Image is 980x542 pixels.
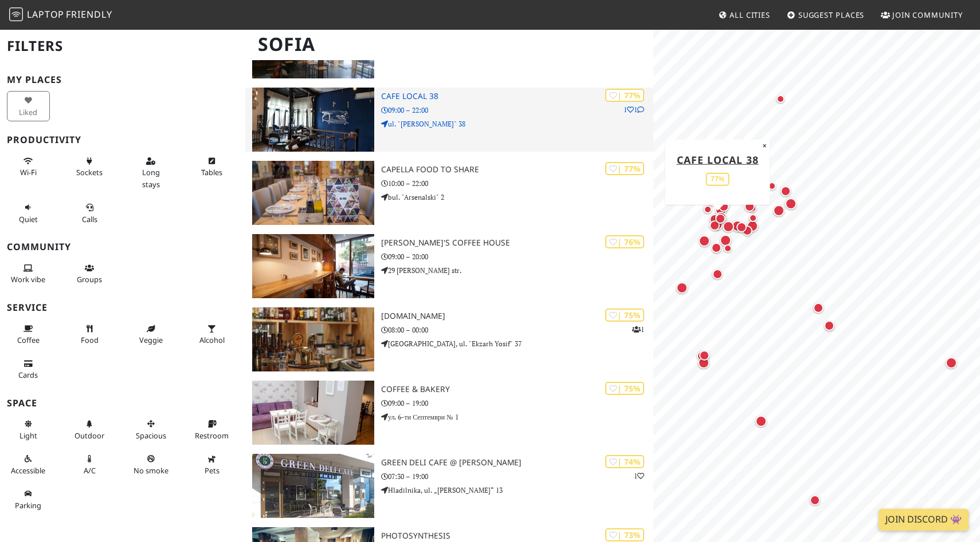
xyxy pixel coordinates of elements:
div: Map marker [746,211,760,225]
p: 1 1 [624,104,644,115]
div: Map marker [765,179,779,193]
div: Map marker [701,203,715,216]
p: 07:30 – 19:00 [381,471,653,482]
span: All Cities [730,10,770,20]
div: | 75% [605,308,644,322]
a: Cush.Bar | 75% 1 [DOMAIN_NAME] 08:00 – 00:00 [GEOGRAPHIC_DATA], ul. "Ekzarh Yosif" 37 [245,307,654,371]
div: Map marker [734,220,749,235]
div: Map marker [742,199,757,214]
h3: Capella Food to Share [381,165,653,175]
a: Join Community [876,5,967,25]
span: Air conditioned [84,465,96,476]
div: Map marker [713,209,729,225]
h3: Productivity [7,134,238,145]
div: Map marker [709,240,724,255]
h3: Community [7,242,238,252]
span: Join Community [892,10,963,20]
div: Map marker [718,232,734,248]
a: All Cities [714,5,775,25]
button: Light [7,414,50,445]
span: Food [81,335,99,345]
span: Laptop [27,8,64,21]
div: Map marker [778,184,793,199]
button: Tables [191,152,234,182]
div: Map marker [740,223,755,238]
div: Map marker [710,267,725,282]
span: Accessible [11,465,45,476]
a: LaptopFriendly LaptopFriendly [9,5,112,25]
a: Cafe Local 38 | 77% 11 Cafe Local 38 09:00 – 22:00 ul. "[PERSON_NAME]" 38 [245,88,654,152]
button: Quiet [7,198,50,228]
button: Groups [68,259,111,289]
button: A/C [68,449,111,480]
span: Credit cards [18,370,38,380]
p: 09:00 – 22:00 [381,105,653,116]
span: Pet friendly [205,465,219,476]
div: Map marker [713,211,728,226]
p: 10:00 – 22:00 [381,178,653,189]
span: Power sockets [76,167,103,177]
a: Cafe Local 38 [677,152,759,166]
img: Cush.Bar [252,307,375,371]
div: Map marker [696,233,712,249]
div: | 74% [605,455,644,468]
button: Veggie [130,319,173,350]
p: ul. "[PERSON_NAME]" 38 [381,118,653,129]
div: Map marker [697,348,712,363]
button: No smoke [130,449,173,480]
img: LaptopFriendly [9,7,23,21]
div: Map marker [774,92,787,106]
button: Parking [7,484,50,515]
div: | 76% [605,235,644,248]
div: Map marker [811,300,826,315]
div: Map marker [753,413,769,429]
h3: Green Deli Cafe @ [PERSON_NAME] [381,458,653,468]
h2: Filters [7,29,238,64]
button: Accessible [7,449,50,480]
p: ул. 6-ти Септември № 1 [381,412,653,422]
div: Map marker [783,196,799,212]
div: Map marker [730,218,746,234]
span: Suggest Places [798,10,865,20]
p: [GEOGRAPHIC_DATA], ul. "Ekzarh Yosif" 37 [381,338,653,349]
a: Green Deli Cafe @ Henrik Ibsen | 74% 1 Green Deli Cafe @ [PERSON_NAME] 07:30 – 19:00 Hladilnika, ... [245,454,654,518]
h3: Space [7,398,238,409]
h3: Service [7,302,238,313]
div: Map marker [696,355,712,371]
span: Spacious [136,430,166,441]
span: Friendly [66,8,112,21]
span: Parking [15,500,41,511]
span: Natural light [19,430,37,441]
h3: My Places [7,74,238,85]
button: Wi-Fi [7,152,50,182]
button: Coffee [7,319,50,350]
span: Veggie [139,335,163,345]
div: 77% [706,172,729,185]
div: Map marker [716,199,731,214]
span: Smoke free [134,465,168,476]
h3: Cafe Local 38 [381,92,653,101]
p: 08:00 – 00:00 [381,325,653,335]
span: People working [11,274,45,284]
div: | 77% [605,89,644,102]
div: | 73% [605,528,644,541]
div: | 75% [605,382,644,395]
button: Food [68,319,111,350]
a: Capella Food to Share | 77% Capella Food to Share 10:00 – 22:00 bul. "Arsenalski" 2 [245,161,654,225]
p: bul. "Arsenalski" 2 [381,192,653,203]
button: Pets [191,449,234,480]
button: Calls [68,198,111,228]
span: Outdoor area [75,430,104,441]
p: 1 [634,470,644,481]
h3: [PERSON_NAME]'s Coffee House [381,238,653,248]
h3: [DOMAIN_NAME] [381,311,653,321]
img: Green Deli Cafe @ Henrik Ibsen [252,454,375,518]
a: Suggest Places [782,5,869,25]
span: Restroom [195,430,229,441]
div: Map marker [822,318,837,333]
button: Spacious [130,414,173,445]
span: Video/audio calls [82,214,97,224]
button: Close popup [759,139,770,152]
div: Map marker [695,349,709,363]
span: Quiet [19,214,38,224]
